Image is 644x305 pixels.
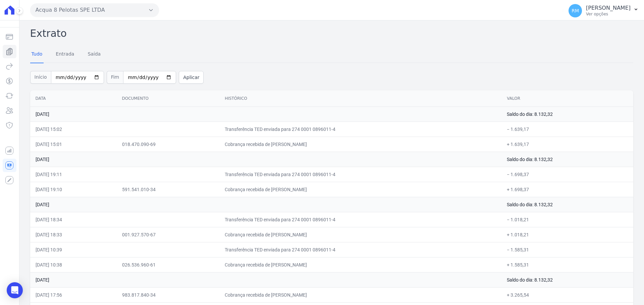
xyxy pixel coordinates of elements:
[30,182,117,197] td: [DATE] 19:10
[572,8,579,13] span: RM
[30,71,51,84] span: Início
[501,106,633,122] td: Saldo do dia: 8.132,32
[30,3,159,17] button: Acqua 8 Pelotas SPE LTDA
[30,227,117,242] td: [DATE] 18:33
[30,90,117,107] th: Data
[219,137,501,152] td: Cobrança recebida de [PERSON_NAME]
[586,11,631,17] p: Ver opções
[219,122,501,137] td: Transferência TED enviada para 274 0001 0896011-4
[117,287,220,302] td: 983.817.840-34
[501,152,633,167] td: Saldo do dia: 8.132,32
[219,90,501,107] th: Histórico
[219,287,501,302] td: Cobrança recebida de [PERSON_NAME]
[117,182,220,197] td: 591.541.010-34
[501,137,633,152] td: + 1.639,17
[586,5,631,11] p: [PERSON_NAME]
[563,1,644,20] button: RM [PERSON_NAME] Ver opções
[30,287,117,302] td: [DATE] 17:56
[501,167,633,182] td: − 1.698,37
[219,212,501,227] td: Transferência TED enviada para 274 0001 0896011-4
[219,257,501,272] td: Cobrança recebida de [PERSON_NAME]
[30,167,117,182] td: [DATE] 19:11
[219,167,501,182] td: Transferência TED enviada para 274 0001 0896011-4
[30,272,502,287] td: [DATE]
[30,242,117,257] td: [DATE] 10:39
[86,46,102,63] a: Saída
[7,282,23,298] div: Open Intercom Messenger
[107,71,123,84] span: Fim
[501,272,633,287] td: Saldo do dia: 8.132,32
[117,257,220,272] td: 026.536.960-61
[30,137,117,152] td: [DATE] 15:01
[117,90,220,107] th: Documento
[30,212,117,227] td: [DATE] 18:34
[219,242,501,257] td: Transferência TED enviada para 274 0001 0896011-4
[179,71,204,84] button: Aplicar
[30,152,502,167] td: [DATE]
[5,30,14,187] nav: Sidebar
[30,46,44,63] a: Tudo
[30,26,633,41] h2: Extrato
[501,257,633,272] td: + 1.585,31
[30,122,117,137] td: [DATE] 15:02
[219,182,501,197] td: Cobrança recebida de [PERSON_NAME]
[30,197,502,212] td: [DATE]
[501,197,633,212] td: Saldo do dia: 8.132,32
[501,227,633,242] td: + 1.018,21
[219,227,501,242] td: Cobrança recebida de [PERSON_NAME]
[30,257,117,272] td: [DATE] 10:38
[501,182,633,197] td: + 1.698,37
[501,287,633,302] td: + 3.265,54
[117,227,220,242] td: 001.927.570-67
[501,90,633,107] th: Valor
[501,242,633,257] td: − 1.585,31
[501,212,633,227] td: − 1.018,21
[54,46,75,63] a: Entrada
[501,122,633,137] td: − 1.639,17
[30,106,502,122] td: [DATE]
[117,137,220,152] td: 018.470.090-69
